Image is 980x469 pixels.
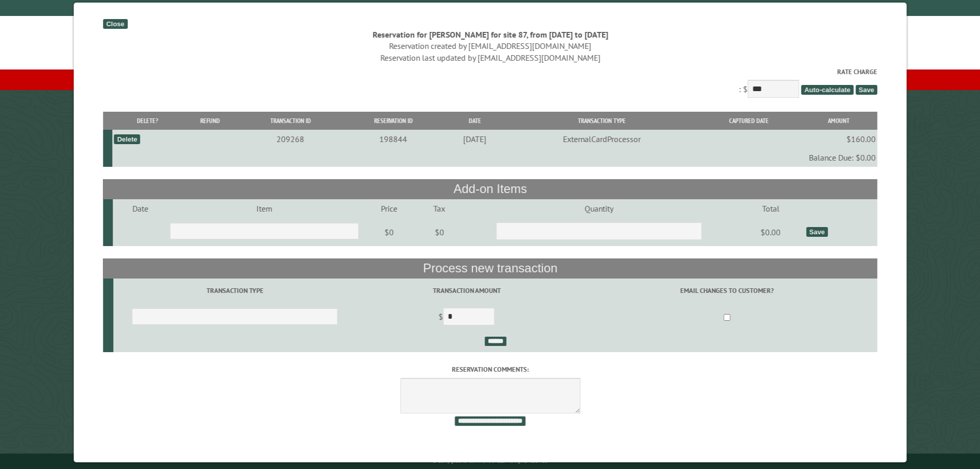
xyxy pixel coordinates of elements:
[103,19,127,29] div: Close
[801,85,853,95] span: Auto-calculate
[182,112,238,130] th: Refund
[506,112,697,130] th: Transaction Type
[737,199,805,218] td: Total
[417,199,461,218] td: Tax
[115,286,354,296] label: Transaction Type
[360,199,417,218] td: Price
[697,112,800,130] th: Captured Date
[360,218,417,247] td: $0
[112,148,877,167] td: Balance Due: $0.00
[856,85,877,95] span: Save
[343,112,443,130] th: Reservation ID
[103,364,877,374] label: Reservation comments:
[461,199,736,218] td: Quantity
[806,227,828,237] div: Save
[800,112,877,130] th: Amount
[103,67,877,77] label: Rate Charge
[103,258,877,278] th: Process new transaction
[112,112,182,130] th: Delete?
[443,130,506,148] td: [DATE]
[103,179,877,199] th: Add-on Items
[417,218,461,247] td: $0
[800,130,877,148] td: $160.00
[443,112,506,130] th: Date
[506,130,697,148] td: ExternalCardProcessor
[103,67,877,100] div: : $
[432,458,548,464] small: © Campground Commander LLC. All rights reserved.
[168,199,360,218] td: Item
[103,40,877,51] div: Reservation created by [EMAIL_ADDRESS][DOMAIN_NAME]
[103,52,877,63] div: Reservation last updated by [EMAIL_ADDRESS][DOMAIN_NAME]
[113,199,169,218] td: Date
[238,112,343,130] th: Transaction ID
[737,218,805,247] td: $0.00
[238,130,343,148] td: 209268
[103,29,877,40] div: Reservation for [PERSON_NAME] for site 87, from [DATE] to [DATE]
[358,286,575,296] label: Transaction Amount
[343,130,443,148] td: 198844
[356,303,577,332] td: $
[114,134,140,144] div: Delete
[578,286,876,296] label: Email changes to customer?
